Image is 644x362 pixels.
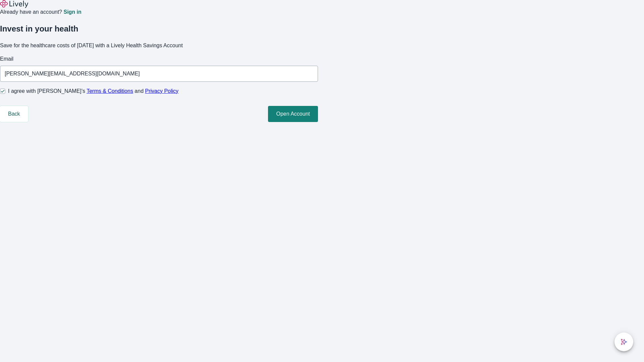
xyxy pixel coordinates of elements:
svg: Lively AI Assistant [621,339,627,345]
button: Open Account [268,106,318,122]
a: Privacy Policy [145,88,179,94]
a: Terms & Conditions [87,88,133,94]
span: I agree with [PERSON_NAME]’s and [8,87,178,95]
a: Sign in [63,9,81,15]
button: chat [614,333,633,351]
